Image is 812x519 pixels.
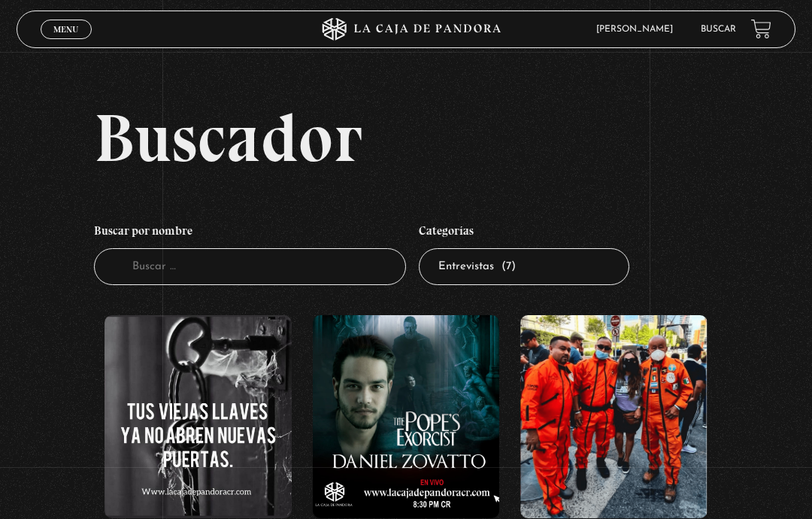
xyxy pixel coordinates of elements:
span: Menu [53,25,78,34]
span: Cerrar [49,38,84,48]
h2: Buscador [94,104,795,171]
span: [PERSON_NAME] [589,25,688,34]
h4: Categorías [419,217,629,248]
a: View your shopping cart [751,19,771,39]
a: Buscar [701,25,736,34]
h4: Buscar por nombre [94,217,406,248]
